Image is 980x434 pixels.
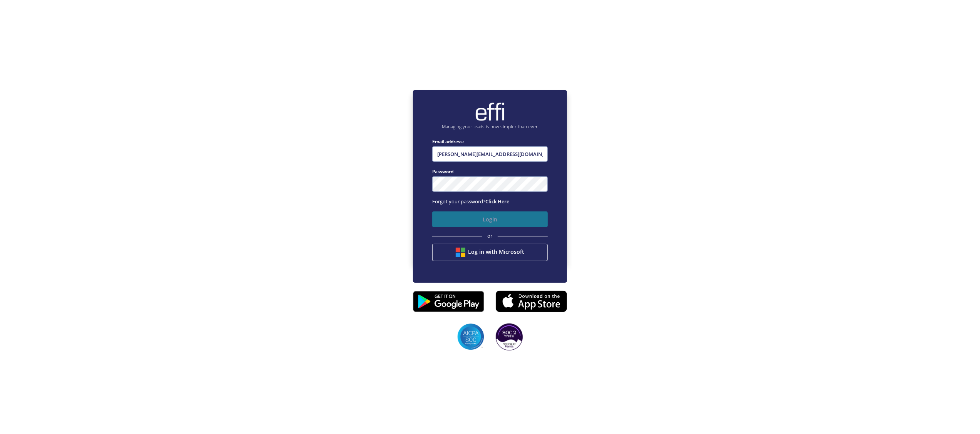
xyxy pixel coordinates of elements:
img: SOC2 badges [496,323,523,350]
label: Email address: [432,138,548,145]
img: brand-logo.ec75409.png [475,102,505,121]
img: SOC2 badges [457,323,484,350]
input: Enter email [432,146,548,162]
img: playstore.0fabf2e.png [413,286,484,317]
button: Login [432,211,548,227]
span: or [488,232,493,240]
label: Password [432,168,548,175]
p: Managing your leads is now simpler than ever [432,123,548,130]
a: Click Here [485,198,509,205]
img: btn google [456,248,465,257]
button: Log in with Microsoft [432,244,548,261]
span: Forgot your password? [432,198,509,205]
img: appstore.8725fd3.png [496,288,567,314]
